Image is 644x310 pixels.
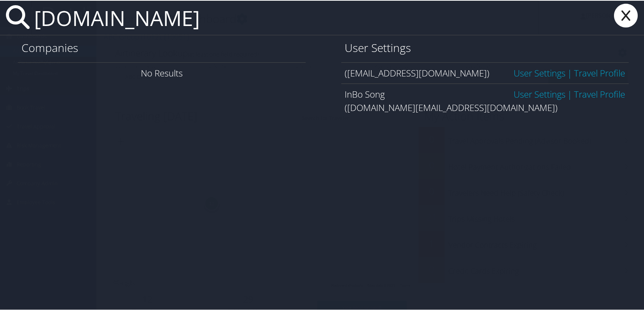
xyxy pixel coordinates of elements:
div: ([DOMAIN_NAME][EMAIL_ADDRESS][DOMAIN_NAME]) [345,100,625,114]
span: | [565,66,574,78]
h1: User Settings [345,39,625,55]
a: User Settings [514,87,565,99]
div: No Results [18,62,306,83]
a: User Settings [514,66,565,78]
a: View OBT Profile [574,66,625,78]
h1: Companies [21,39,302,55]
span: InBo Song [345,87,385,99]
div: ([EMAIL_ADDRESS][DOMAIN_NAME]) [345,66,625,79]
span: | [565,87,574,99]
a: View OBT Profile [574,87,625,99]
